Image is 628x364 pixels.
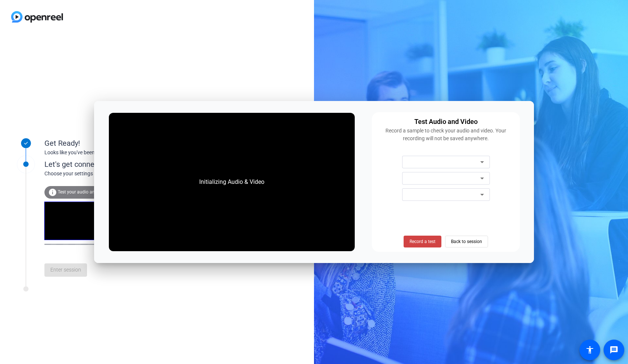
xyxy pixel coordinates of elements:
[48,188,57,197] mat-icon: info
[585,346,594,354] mat-icon: accessibility
[44,149,193,156] div: Looks like you've been invited to join
[414,117,478,127] div: Test Audio and Video
[44,159,208,170] div: Let's get connected.
[404,236,441,247] button: Record a test
[376,127,515,142] div: Record a sample to check your audio and video. Your recording will not be saved anywhere.
[44,138,193,149] div: Get Ready!
[192,170,272,194] div: Initializing Audio & Video
[58,189,109,195] span: Test your audio and video
[451,235,482,249] span: Back to session
[410,238,435,245] span: Record a test
[609,346,618,354] mat-icon: message
[44,170,208,178] div: Choose your settings
[445,236,488,247] button: Back to session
